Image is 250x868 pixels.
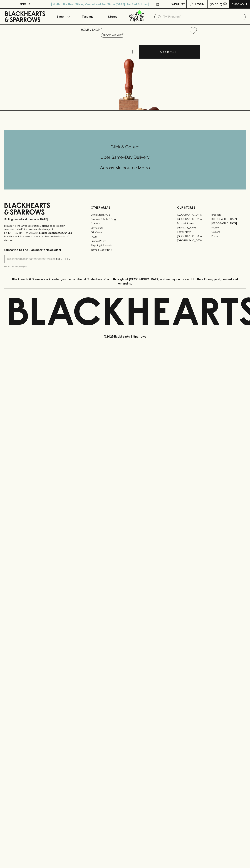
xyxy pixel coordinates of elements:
[160,50,179,54] p: ADD TO CART
[177,217,211,221] a: [GEOGRAPHIC_DATA]
[211,225,246,230] a: Fitzroy
[211,230,246,234] a: Geelong
[177,221,211,225] a: Brunswick West
[55,255,73,263] button: SUBSCRIBE
[91,205,159,210] p: OTHER AREAS
[177,213,211,217] a: [GEOGRAPHIC_DATA]
[210,2,218,6] p: $0.00
[172,2,185,6] p: Wishlist
[91,239,159,243] a: Privacy Policy
[91,243,159,248] a: Shipping Information
[81,28,89,31] a: HOME
[211,234,246,238] a: Prahran
[7,277,243,286] p: Blackhearts & Sparrows acknowledges the traditional Custodians of land throughout [GEOGRAPHIC_DAT...
[177,225,211,230] a: [PERSON_NAME]
[19,2,31,6] p: FIND US
[91,221,159,226] a: Careers
[100,9,125,24] a: Stores
[91,217,159,221] a: Business & Bulk Gifting
[56,14,64,19] p: Shop
[75,9,100,24] a: Tastings
[177,234,211,238] a: [GEOGRAPHIC_DATA]
[91,213,159,217] a: Bottle Drop FAQ's
[211,221,246,225] a: [GEOGRAPHIC_DATA]
[177,230,211,234] a: Fitzroy North
[4,248,73,252] p: Subscribe to The Blackhearts Newsletter
[211,213,246,217] a: Braddon
[56,257,71,261] p: SUBSCRIBE
[177,238,211,243] a: [GEOGRAPHIC_DATA]
[101,33,124,38] button: Add to wishlist
[188,26,198,35] button: Add to wishlist
[4,218,73,221] p: Sibling owned and run since [DATE]
[4,165,246,171] h5: Across Melbourne Metro
[139,45,200,59] button: ADD TO CART
[50,9,75,24] button: Shop
[78,37,200,110] img: 34257.png
[224,3,226,5] p: 0
[91,248,159,252] a: Terms & Conditions
[231,2,247,6] p: Checkout
[4,265,73,268] p: We will never spam you
[211,217,246,221] a: [GEOGRAPHIC_DATA]
[195,2,204,6] p: Login
[91,226,159,230] a: Contact Us
[39,231,72,234] strong: Liquor License #32064953
[82,14,93,19] p: Tastings
[4,224,73,242] p: It is against the law to sell or supply alcohol to, or to obtain alcohol on behalf of a person un...
[163,14,243,20] input: Try "Pinot noir"
[7,256,55,262] input: e.g. jane@blackheartsandsparrows.com.au
[92,28,100,31] a: SHOP
[4,144,246,150] h5: Click & Collect
[177,205,246,210] p: OUR STORES
[108,14,117,19] p: Stores
[4,130,246,189] div: Call to action block
[91,235,159,239] a: FAQ's
[4,154,246,160] h5: Uber Same-Day Delivery
[91,230,159,235] a: Gift Cards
